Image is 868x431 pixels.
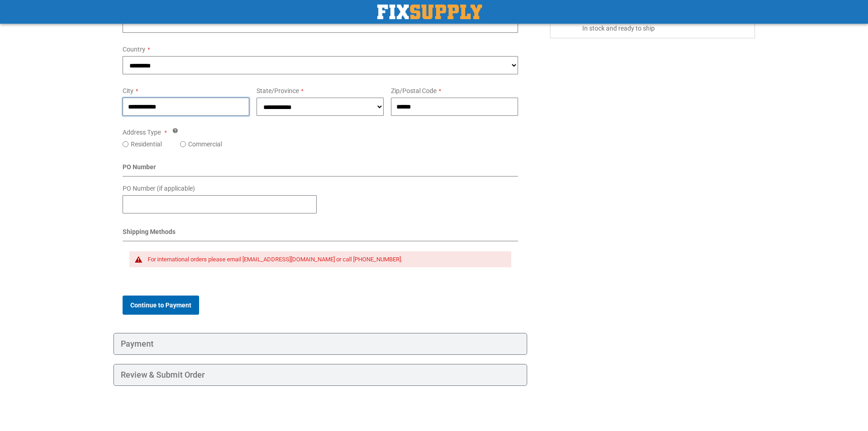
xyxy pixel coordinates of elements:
[148,256,503,263] div: For international orders please email [EMAIL_ADDRESS][DOMAIN_NAME] or call [PHONE_NUMBER].
[123,296,199,315] button: Continue to Payment
[123,46,145,53] span: Country
[113,333,528,355] div: Payment
[113,364,528,386] div: Review & Submit Order
[123,185,195,192] span: PO Number (if applicable)
[123,129,161,136] span: Address Type
[582,24,747,33] span: In stock and ready to ship
[391,87,437,94] span: Zip/Postal Code
[123,162,519,177] div: PO Number
[188,140,222,149] label: Commercial
[123,227,519,241] div: Shipping Methods
[130,301,191,309] span: Continue to Payment
[123,87,134,94] span: City
[377,5,482,19] img: Fix Industrial Supply
[257,87,299,94] span: State/Province
[377,5,482,19] a: store logo
[131,140,162,149] label: Residential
